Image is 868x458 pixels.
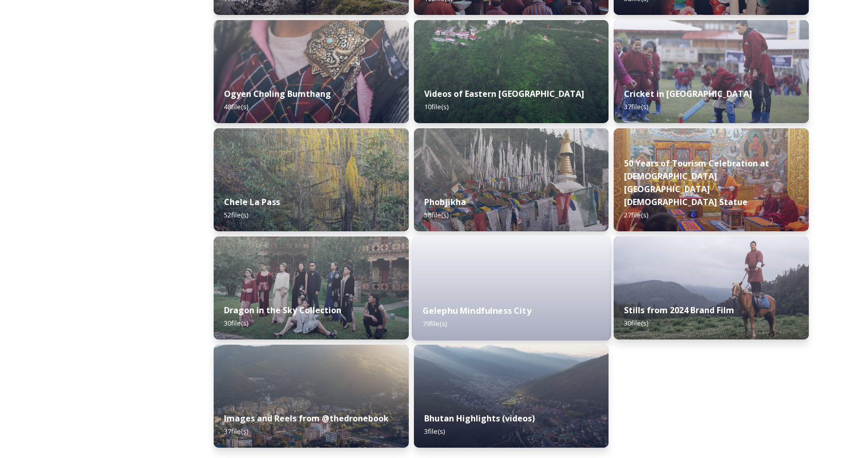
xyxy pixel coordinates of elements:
[224,196,280,208] strong: Chele La Pass
[614,236,809,340] img: 4075df5a-b6ee-4484-8e29-7e779a92fa88.jpg
[414,128,609,231] img: Phobjika%2520by%2520Matt%2520Dutile1.jpg
[624,102,648,111] span: 37 file(s)
[624,158,769,208] strong: 50 Years of Tourism Celebration at [DEMOGRAPHIC_DATA][GEOGRAPHIC_DATA][DEMOGRAPHIC_DATA] Statue
[424,102,448,111] span: 10 file(s)
[424,427,445,436] span: 3 file(s)
[424,210,448,219] span: 58 file(s)
[414,345,609,448] img: b4ca3a00-89c2-4894-a0d6-064d866d0b02.jpg
[412,235,611,367] iframe: msdoc-iframe
[624,88,752,99] strong: Cricket in [GEOGRAPHIC_DATA]
[624,318,648,328] span: 30 file(s)
[422,305,531,316] strong: Gelephu Mindfulness City
[224,427,248,436] span: 37 file(s)
[414,20,609,123] img: East%2520Bhutan%2520-%2520Khoma%25204K%2520Color%2520Graded.jpg
[424,88,584,99] strong: Videos of Eastern [GEOGRAPHIC_DATA]
[214,345,409,448] img: 01697a38-64e0-42f2-b716-4cd1f8ee46d6.jpg
[224,413,389,424] strong: Images and Reels from @thedronebook
[224,88,331,99] strong: Ogyen Choling Bumthang
[624,304,734,316] strong: Stills from 2024 Brand Film
[214,236,409,340] img: 74f9cf10-d3d5-4c08-9371-13a22393556d.jpg
[422,319,447,328] span: 79 file(s)
[424,196,466,208] strong: Phobjikha
[624,210,648,219] span: 27 file(s)
[214,128,409,231] img: Marcus%2520Westberg%2520Chelela%2520Pass%25202023_52.jpg
[224,318,248,328] span: 30 file(s)
[214,20,409,123] img: Ogyen%2520Choling%2520by%2520Matt%2520Dutile5.jpg
[424,413,535,424] strong: Bhutan Highlights (videos)
[224,304,341,316] strong: Dragon in the Sky Collection
[614,20,809,123] img: Bhutan%2520Cricket%25201.jpeg
[224,210,248,219] span: 52 file(s)
[614,128,809,231] img: DSC00164.jpg
[224,102,248,111] span: 48 file(s)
